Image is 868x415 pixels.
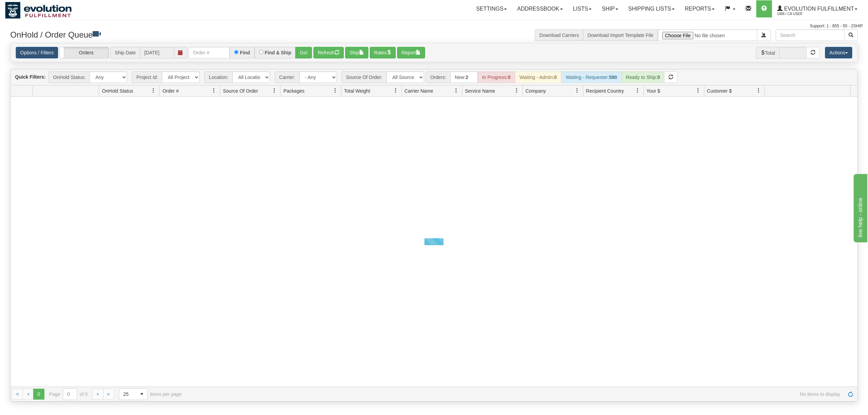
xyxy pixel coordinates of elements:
[10,29,429,39] h3: OnHold / Order Queue
[586,88,624,94] span: Recipient Country
[526,88,546,94] span: Company
[119,388,182,400] span: items per page
[208,85,220,96] a: Order # filter column settings
[512,0,568,17] a: Addressbook
[554,75,557,80] strong: 0
[597,0,623,17] a: Ship
[539,32,579,38] a: Download Carriers
[269,85,280,96] a: Source Of Order filter column settings
[370,47,396,58] button: Rates
[405,88,433,94] span: Carrier Name
[49,388,88,400] span: Page of 0
[844,29,858,41] button: Search
[102,88,133,94] span: OnHold Status
[756,47,779,58] span: Total
[136,389,147,400] span: select
[776,29,844,41] input: Search
[508,75,511,80] strong: 0
[275,71,299,83] span: Carrier:
[753,85,764,96] a: Customer $ filter column settings
[189,47,230,58] input: Order #
[60,47,109,58] label: Orders
[680,0,720,17] a: Reports
[478,71,515,83] div: In Progress:
[772,0,863,17] a: Evolution Fulfillment 1488 / CA User
[587,32,653,38] a: Download Import Template File
[632,85,643,96] a: Recipient Country filter column settings
[49,71,90,83] span: OnHold Status:
[397,47,425,58] button: Report
[777,11,828,17] span: 1488 / CA User
[345,47,368,58] button: Ship
[515,71,561,83] div: Waiting - Admin:
[571,85,583,96] a: Company filter column settings
[162,88,178,94] span: Order #
[295,47,312,58] button: Go!
[204,71,232,83] span: Location:
[426,71,450,83] span: Orders:
[223,88,258,94] span: Source Of Order
[265,50,291,55] label: Find & Ship
[622,71,665,83] div: Ready to Ship:
[845,389,856,400] a: Refresh
[511,85,523,96] a: Service Name filter column settings
[148,85,159,96] a: OnHold Status filter column settings
[344,88,370,94] span: Total Weight
[568,0,597,17] a: Lists
[313,47,344,58] button: Refresh
[692,85,704,96] a: Your $ filter column settings
[657,75,660,80] strong: 0
[390,85,402,96] a: Total Weight filter column settings
[33,389,44,400] span: Page 0
[561,71,621,83] div: Waiting - Requester:
[123,391,132,398] span: 25
[283,88,304,94] span: Packages
[132,71,162,83] span: Project Id:
[341,71,386,83] span: Source Of Order:
[658,29,757,41] input: Import
[609,75,617,80] strong: 590
[852,173,867,242] iframe: chat widget
[450,71,478,83] div: New:
[5,4,63,12] div: live help - online
[329,85,341,96] a: Packages filter column settings
[647,88,660,94] span: Your $
[465,88,495,94] span: Service Name
[15,73,45,80] label: Quick Filters:
[450,85,462,96] a: Carrier Name filter column settings
[110,47,140,58] span: Ship Date
[119,388,148,400] span: Page sizes drop down
[466,75,469,80] strong: 2
[5,2,72,19] img: logo1488.jpg
[16,47,58,58] a: Options / Filters
[623,0,680,17] a: Shipping lists
[471,0,512,17] a: Settings
[5,23,863,29] div: Support: 1 - 855 - 55 - 2SHIP
[783,6,854,12] span: Evolution Fulfillment
[240,50,250,55] label: Find
[191,391,840,397] span: No items to display
[825,47,852,58] button: Actions
[11,69,857,85] div: grid toolbar
[707,88,732,94] span: Customer $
